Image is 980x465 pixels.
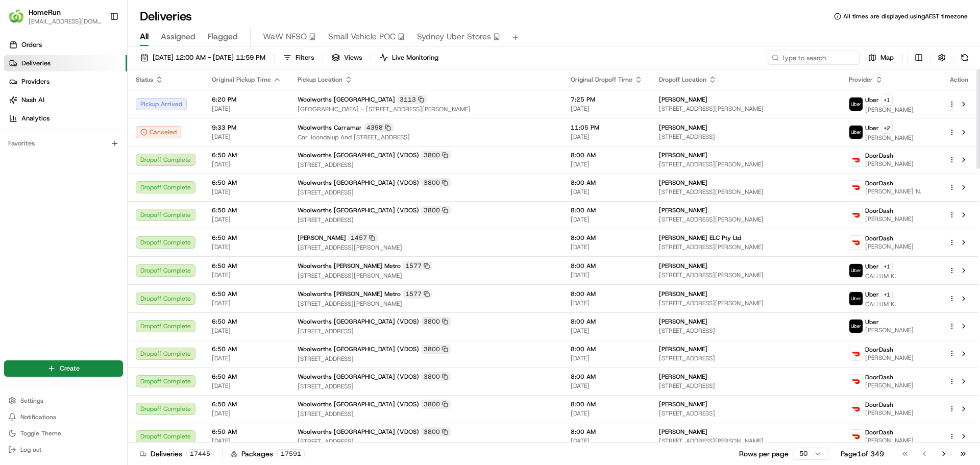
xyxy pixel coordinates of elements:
[397,95,427,104] div: 3113
[212,345,281,353] span: 6:50 AM
[659,271,832,279] span: [STREET_ADDRESS][PERSON_NAME]
[865,346,893,354] span: DoorDash
[392,53,438,62] span: Live Monitoring
[659,234,741,242] span: [PERSON_NAME] ELC Pty Ltd
[659,262,707,270] span: [PERSON_NAME]
[849,430,863,443] img: doordash_logo_v2.png
[659,327,832,335] span: [STREET_ADDRESS]
[659,151,707,159] span: [PERSON_NAME]
[298,206,419,214] span: Woolworths [GEOGRAPHIC_DATA] (VDOS)
[298,400,419,408] span: Woolworths [GEOGRAPHIC_DATA] (VDOS)
[571,271,643,279] span: [DATE]
[843,12,968,20] span: All times are displayed using AEST timezone
[298,327,554,335] span: [STREET_ADDRESS]
[865,373,893,381] span: DoorDash
[571,345,643,353] span: 8:00 AM
[659,354,832,362] span: [STREET_ADDRESS]
[298,105,554,113] span: [GEOGRAPHIC_DATA] - [STREET_ADDRESS][PERSON_NAME]
[880,53,894,62] span: Map
[344,53,362,62] span: Views
[212,317,281,326] span: 6:50 AM
[298,133,554,141] span: Cnr Joondalup And [STREET_ADDRESS]
[212,243,281,251] span: [DATE]
[865,207,893,215] span: DoorDash
[849,292,863,305] img: uber-new-logo.jpeg
[327,51,366,65] button: Views
[571,373,643,381] span: 8:00 AM
[948,76,970,84] div: Action
[298,272,554,280] span: [STREET_ADDRESS][PERSON_NAME]
[865,96,879,104] span: Uber
[421,345,451,354] div: 3800
[4,55,127,71] a: Deliveries
[298,179,419,187] span: Woolworths [GEOGRAPHIC_DATA] (VDOS)
[865,106,914,114] span: [PERSON_NAME]
[212,271,281,279] span: [DATE]
[212,234,281,242] span: 6:50 AM
[4,4,106,29] button: HomeRunHomeRun[EMAIL_ADDRESS][DOMAIN_NAME]
[881,289,893,300] button: +1
[298,410,554,418] span: [STREET_ADDRESS]
[865,354,914,362] span: [PERSON_NAME]
[865,381,914,389] span: [PERSON_NAME]
[212,188,281,196] span: [DATE]
[298,151,419,159] span: Woolworths [GEOGRAPHIC_DATA] (VDOS)
[4,410,123,424] button: Notifications
[571,105,643,113] span: [DATE]
[849,236,863,249] img: doordash_logo_v2.png
[659,409,832,418] span: [STREET_ADDRESS]
[20,397,43,405] span: Settings
[298,317,419,326] span: Woolworths [GEOGRAPHIC_DATA] (VDOS)
[421,372,451,381] div: 3800
[298,216,554,224] span: [STREET_ADDRESS]
[659,400,707,408] span: [PERSON_NAME]
[298,243,554,252] span: [STREET_ADDRESS][PERSON_NAME]
[212,290,281,298] span: 6:50 AM
[659,160,832,168] span: [STREET_ADDRESS][PERSON_NAME]
[865,187,921,195] span: [PERSON_NAME] N.
[277,449,305,458] div: 17591
[20,446,41,454] span: Log out
[659,290,707,298] span: [PERSON_NAME]
[161,31,195,43] span: Assigned
[298,161,554,169] span: [STREET_ADDRESS]
[659,428,707,436] span: [PERSON_NAME]
[865,160,914,168] span: [PERSON_NAME]
[298,124,362,132] span: Woolworths Carramar
[4,74,127,90] a: Providers
[865,179,893,187] span: DoorDash
[421,400,451,409] div: 3800
[60,364,80,373] span: Create
[571,382,643,390] span: [DATE]
[4,37,127,53] a: Orders
[279,51,318,65] button: Filters
[140,449,214,459] div: Deliveries
[29,7,61,17] span: HomeRun
[136,51,270,65] button: [DATE] 12:00 AM - [DATE] 11:59 PM
[21,77,50,86] span: Providers
[881,261,893,272] button: +1
[571,179,643,187] span: 8:00 AM
[659,95,707,104] span: [PERSON_NAME]
[865,428,893,436] span: DoorDash
[849,264,863,277] img: uber-new-logo.jpeg
[421,427,451,436] div: 3800
[571,327,643,335] span: [DATE]
[212,327,281,335] span: [DATE]
[881,94,893,106] button: +1
[865,134,914,142] span: [PERSON_NAME]
[571,95,643,104] span: 7:25 PM
[298,437,554,446] span: [STREET_ADDRESS]
[659,124,707,132] span: [PERSON_NAME]
[298,355,554,363] span: [STREET_ADDRESS]
[212,354,281,362] span: [DATE]
[212,76,271,84] span: Original Pickup Time
[421,317,451,326] div: 3800
[659,179,707,187] span: [PERSON_NAME]
[4,360,123,377] button: Create
[212,179,281,187] span: 6:50 AM
[571,290,643,298] span: 8:00 AM
[212,124,281,132] span: 9:33 PM
[958,51,972,65] button: Refresh
[21,114,50,123] span: Analytics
